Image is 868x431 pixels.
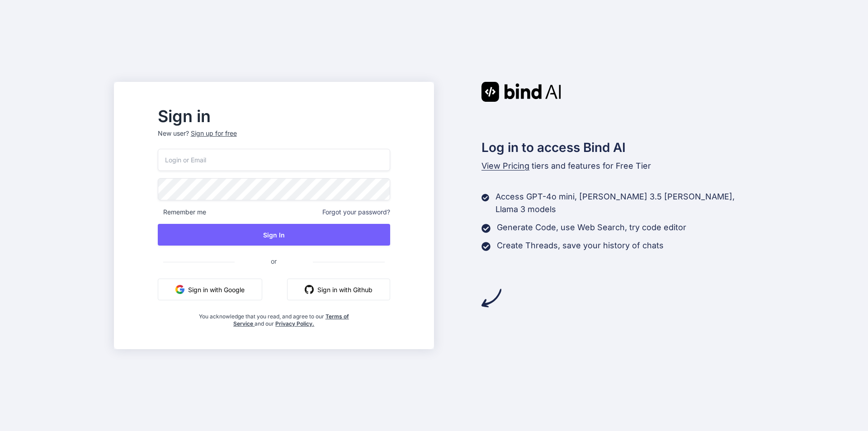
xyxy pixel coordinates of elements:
span: or [235,250,313,272]
img: arrow [481,288,501,308]
h2: Sign in [158,109,390,123]
span: Forgot your password? [322,208,390,217]
h2: Log in to access Bind AI [481,138,755,157]
button: Sign In [158,224,390,246]
a: Privacy Policy. [275,320,314,327]
img: Bind AI logo [481,82,561,102]
p: New user? [158,129,390,149]
img: google [175,285,184,294]
span: View Pricing [481,161,529,171]
button: Sign in with Github [287,279,390,300]
p: Create Threads, save your history of chats [497,239,664,252]
button: Sign in with Google [158,279,262,300]
img: github [305,285,314,294]
a: Terms of Service [233,313,349,327]
input: Login or Email [158,149,390,171]
div: You acknowledge that you read, and agree to our and our [196,308,351,327]
span: Remember me [158,208,206,217]
p: Access GPT-4o mini, [PERSON_NAME] 3.5 [PERSON_NAME], Llama 3 models [495,190,754,216]
div: Sign up for free [191,129,237,138]
p: tiers and features for Free Tier [481,160,755,172]
p: Generate Code, use Web Search, try code editor [497,221,686,234]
